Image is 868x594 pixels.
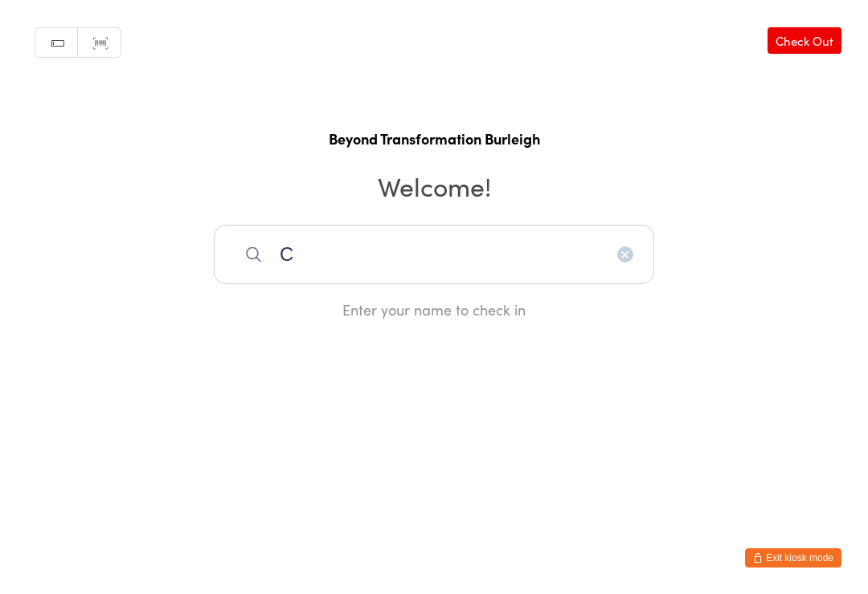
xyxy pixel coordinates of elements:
[214,225,654,284] input: Search
[768,27,841,54] a: Check Out
[16,128,852,148] h1: Beyond Transformation Burleigh
[214,299,654,319] div: Enter your name to check in
[745,548,841,568] button: Exit kiosk mode
[16,168,852,204] h2: Welcome!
